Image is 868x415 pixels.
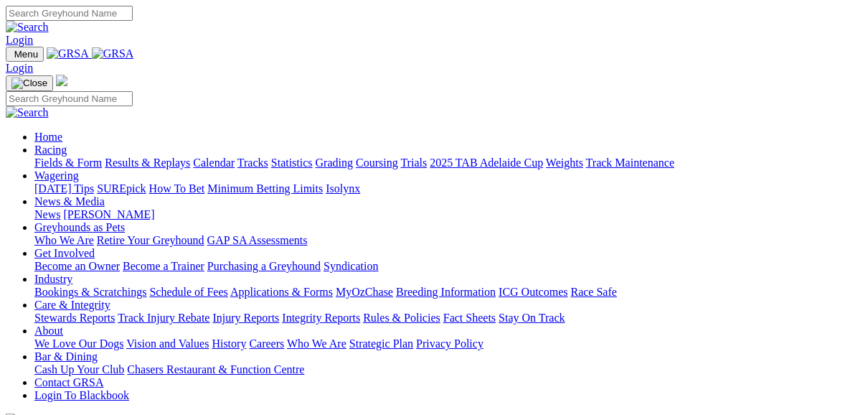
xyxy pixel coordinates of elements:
[92,47,134,60] img: GRSA
[416,337,483,350] a: Privacy Policy
[430,157,543,169] a: 2025 TAB Adelaide Cup
[34,131,62,143] a: Home
[34,376,103,388] a: Contact GRSA
[336,286,393,298] a: MyOzChase
[14,49,38,60] span: Menu
[56,75,67,86] img: logo-grsa-white.png
[126,337,209,350] a: Vision and Values
[34,221,125,233] a: Greyhounds as Pets
[34,350,98,363] a: Bar & Dining
[34,273,72,285] a: Industry
[34,325,63,337] a: About
[207,182,323,195] a: Minimum Betting Limits
[34,157,102,169] a: Fields & Form
[34,337,123,350] a: We Love Our Dogs
[105,157,190,169] a: Results & Replays
[6,47,44,62] button: Toggle navigation
[6,91,133,106] input: Search
[34,260,862,273] div: Get Involved
[34,234,94,246] a: Who We Are
[34,208,862,221] div: News & Media
[363,312,440,324] a: Rules & Policies
[34,337,862,350] div: About
[127,363,304,376] a: Chasers Restaurant & Function Centre
[47,47,89,60] img: GRSA
[34,312,862,325] div: Care & Integrity
[499,312,565,324] a: Stay On Track
[6,6,133,21] input: Search
[212,312,279,324] a: Injury Reports
[443,312,496,324] a: Fact Sheets
[34,312,115,324] a: Stewards Reports
[326,182,360,195] a: Isolynx
[349,337,413,350] a: Strategic Plan
[396,286,496,298] a: Breeding Information
[34,169,79,182] a: Wagering
[149,286,227,298] a: Schedule of Fees
[249,337,284,350] a: Careers
[6,21,49,34] img: Search
[271,157,313,169] a: Statistics
[6,106,49,119] img: Search
[34,363,124,376] a: Cash Up Your Club
[149,182,205,195] a: How To Bet
[34,182,862,195] div: Wagering
[193,157,235,169] a: Calendar
[6,75,53,91] button: Toggle navigation
[34,144,67,156] a: Racing
[356,157,398,169] a: Coursing
[34,234,862,247] div: Greyhounds as Pets
[97,234,204,246] a: Retire Your Greyhound
[34,208,60,220] a: News
[586,157,674,169] a: Track Maintenance
[34,157,862,169] div: Racing
[63,208,154,220] a: [PERSON_NAME]
[34,286,862,299] div: Industry
[34,260,120,272] a: Become an Owner
[34,286,146,298] a: Bookings & Scratchings
[324,260,378,272] a: Syndication
[207,260,321,272] a: Purchasing a Greyhound
[570,286,616,298] a: Race Safe
[34,247,95,259] a: Get Involved
[6,34,33,46] a: Login
[237,157,268,169] a: Tracks
[499,286,567,298] a: ICG Outcomes
[11,78,47,89] img: Close
[316,157,353,169] a: Grading
[34,299,110,311] a: Care & Integrity
[546,157,583,169] a: Weights
[34,195,105,207] a: News & Media
[34,363,862,376] div: Bar & Dining
[34,182,94,195] a: [DATE] Tips
[118,312,209,324] a: Track Injury Rebate
[230,286,333,298] a: Applications & Forms
[6,62,33,74] a: Login
[123,260,204,272] a: Become a Trainer
[287,337,346,350] a: Who We Are
[400,157,427,169] a: Trials
[282,312,360,324] a: Integrity Reports
[212,337,246,350] a: History
[34,389,129,401] a: Login To Blackbook
[97,182,146,195] a: SUREpick
[207,234,308,246] a: GAP SA Assessments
